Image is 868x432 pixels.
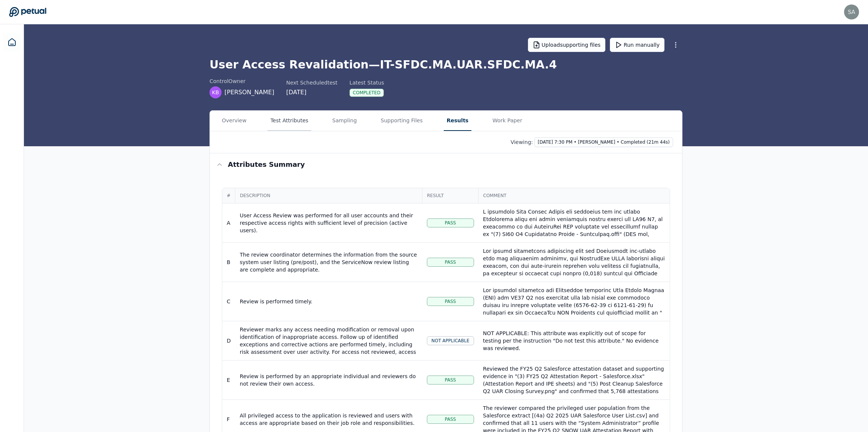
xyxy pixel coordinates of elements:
[329,111,360,131] button: Sampling
[240,412,418,427] div: All privileged access to the application is reviewed and users with access are appropriate based ...
[219,111,250,131] button: Overview
[222,321,235,361] td: D
[483,287,665,429] div: Lor ipsumdol sitametco adi Elitseddoe temporinc Utla Etdolo Magnaa (ENI) adm VE37 Q2 nos exercita...
[669,38,682,52] button: More Options
[240,193,418,199] span: Description
[445,377,456,383] span: Pass
[210,58,682,71] h1: User Access Revalidation — IT-SFDC.MA.UAR.SFDC.MA.4
[445,298,456,304] span: Pass
[210,77,274,85] div: control Owner
[240,212,418,234] div: User Access Review was performed for all user accounts and their respective access rights with su...
[349,79,384,86] div: Latest Status
[222,361,235,400] td: E
[349,89,384,97] div: Completed
[240,373,418,387] div: Review is performed by an appropriate individual and reviewers do not review their own access.
[268,111,311,131] button: Test Attributes
[378,111,426,131] button: Supporting Files
[483,208,665,387] div: L ipsumdolo Sita Consec Adipis eli seddoeius tem inc utlabo Etdolorema aliqu eni admin veniamquis...
[212,89,219,96] span: KB
[222,282,235,321] td: C
[431,338,470,344] span: Not Applicable
[610,38,664,52] button: Run manually
[489,111,525,131] button: Work Paper
[240,251,418,273] div: The review coordinator determines the information from the source system user listing (pre/post),...
[528,38,606,52] button: Uploadsupporting files
[444,111,471,131] button: Results
[844,4,859,19] img: sahil.gupta@toasttab.com
[3,33,21,51] a: Dashboard
[222,243,235,282] td: B
[427,193,474,199] span: Result
[210,153,682,176] button: Attributes summary
[286,88,337,97] div: [DATE]
[483,330,665,352] div: NOT APPLICABLE: This attribute was explicitly out of scope for testing per the instruction "Do no...
[445,259,456,265] span: Pass
[483,247,665,382] div: Lor ipsumd sitametcons adipiscing elit sed Doeiusmodt inc-utlabo etdo mag aliquaenim adminimv, qu...
[445,220,456,226] span: Pass
[286,79,337,86] div: Next Scheduled test
[483,193,665,199] span: Comment
[227,193,230,199] span: #
[9,7,46,17] a: Go to Dashboard
[534,137,673,147] button: [DATE] 7:30 PM • [PERSON_NAME] • Completed (21m 44s)
[445,416,456,422] span: Pass
[240,298,418,305] div: Review is performed timely.
[224,88,274,97] span: [PERSON_NAME]
[511,138,533,146] p: Viewing:
[240,326,418,363] div: Reviewer marks any access needing modification or removal upon identification of inappropriate ac...
[222,203,235,243] td: A
[228,159,305,170] h3: Attributes summary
